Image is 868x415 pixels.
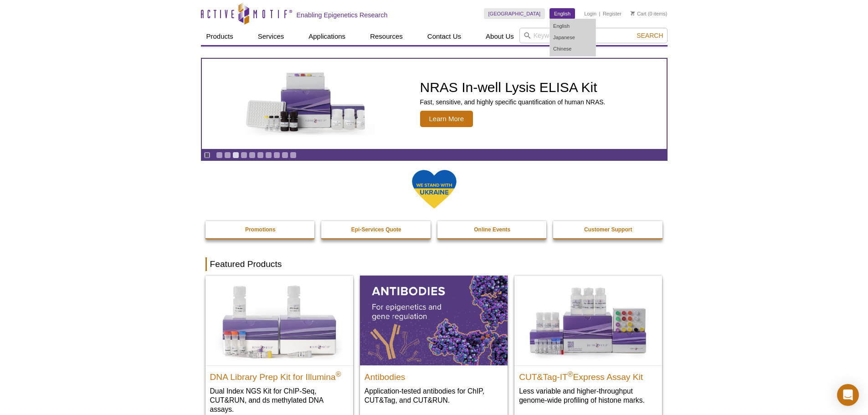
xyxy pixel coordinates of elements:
a: Go to slide 5 [249,152,256,159]
h2: CUT&Tag-IT Express Assay Kit [519,368,657,382]
a: Services [252,28,290,45]
a: Resources [365,28,408,45]
a: Register [603,10,621,17]
a: Go to slide 1 [216,152,223,159]
img: CUT&Tag-IT® Express Assay Kit [514,276,662,365]
a: Go to slide 10 [290,152,297,159]
p: Application-tested antibodies for ChIP, CUT&Tag, and CUT&RUN. [365,386,503,405]
img: Your Cart [631,11,635,15]
button: Search [634,31,666,40]
a: Contact Us [422,28,467,45]
h2: Featured Products [205,257,663,271]
a: Promotions [205,221,316,238]
a: CUT&Tag-IT® Express Assay Kit CUT&Tag-IT®Express Assay Kit Less variable and higher-throughput ge... [514,276,662,414]
h2: Antibodies [365,368,503,382]
img: All Antibodies [360,276,508,365]
a: Online Events [437,221,548,238]
sup: ® [336,370,341,378]
a: All Antibodies Antibodies Application-tested antibodies for ChIP, CUT&Tag, and CUT&RUN. [360,276,508,414]
a: English [550,8,575,19]
a: Applications [303,28,351,45]
img: We Stand With Ukraine [411,169,457,210]
h2: NRAS In-well Lysis ELISA Kit [420,81,606,94]
strong: Epi-Services Quote [351,226,401,233]
li: (0 items) [631,8,668,19]
a: Go to slide 9 [282,152,288,159]
a: Go to slide 3 [232,152,239,159]
sup: ® [568,370,573,378]
a: Japanese [550,32,596,43]
li: | [599,8,601,19]
div: Open Intercom Messenger [837,384,859,406]
a: About Us [480,28,519,45]
h2: DNA Library Prep Kit for Illumina [210,368,349,382]
strong: Customer Support [584,226,632,233]
a: Go to slide 6 [257,152,264,159]
p: Dual Index NGS Kit for ChIP-Seq, CUT&RUN, and ds methylated DNA assays. [210,386,349,414]
a: Go to slide 2 [224,152,231,159]
span: Search [637,32,663,39]
a: Toggle autoplay [204,152,211,159]
a: Customer Support [553,221,663,238]
a: Epi-Services Quote [321,221,431,238]
a: Products [201,28,239,45]
a: Go to slide 4 [241,152,247,159]
a: Go to slide 7 [265,152,272,159]
input: Keyword, Cat. No. [519,28,668,43]
a: Cart [631,10,647,17]
a: NRAS In-well Lysis ELISA Kit NRAS In-well Lysis ELISA Kit Fast, sensitive, and highly specific qu... [202,59,667,149]
p: Fast, sensitive, and highly specific quantification of human NRAS. [420,98,606,106]
strong: Online Events [474,226,510,233]
a: Chinese [550,43,596,55]
img: NRAS In-well Lysis ELISA Kit [238,72,375,135]
h2: Enabling Epigenetics Research [297,11,388,19]
img: DNA Library Prep Kit for Illumina [205,276,353,365]
strong: Promotions [245,226,276,233]
a: [GEOGRAPHIC_DATA] [484,8,545,19]
article: NRAS In-well Lysis ELISA Kit [202,59,667,149]
span: Learn More [420,111,473,127]
p: Less variable and higher-throughput genome-wide profiling of histone marks​. [519,386,657,405]
a: Go to slide 8 [273,152,280,159]
a: Login [584,10,596,17]
a: English [550,20,596,32]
